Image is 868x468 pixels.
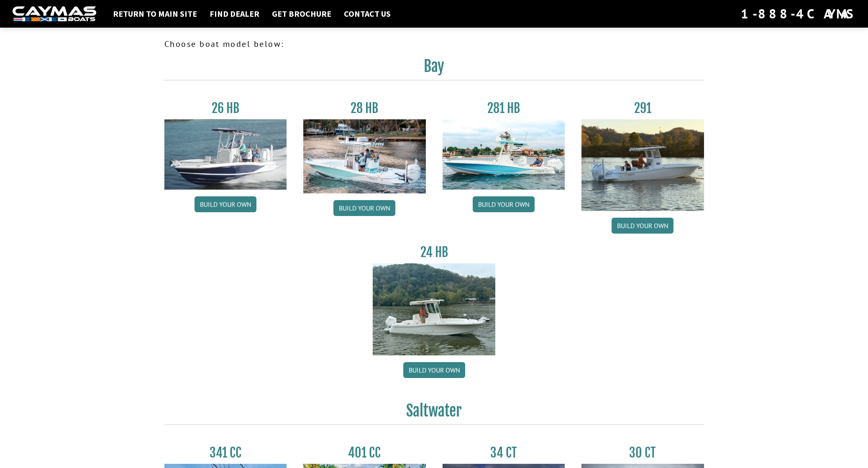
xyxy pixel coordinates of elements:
img: 28-hb-twin.jpg [443,119,565,190]
a: Get Brochure [268,8,335,19]
h3: 291 [581,100,704,116]
div: 1-888-4CAYMAS [741,5,855,23]
h3: 30 CT [581,445,704,460]
h3: 34 CT [443,445,565,460]
img: 28_hb_thumbnail_for_caymas_connect.jpg [303,119,426,193]
a: Return to main site [109,8,201,19]
h2: Saltwater [164,401,704,425]
img: 291_Thumbnail.jpg [581,119,704,211]
img: white-logo-c9c8dbefe5ff5ceceb0f0178aa75bf4bb51f6bca0971e226c86eb53dfe498488.png [13,6,96,22]
a: Build your own [333,200,395,216]
a: Build your own [473,196,535,212]
a: Build your own [403,362,465,378]
h3: 26 HB [164,100,287,116]
img: 24_HB_thumbnail.jpg [373,263,495,355]
a: Find Dealer [205,8,264,19]
a: Build your own [195,196,256,212]
img: 26_new_photo_resized.jpg [164,119,287,190]
a: Contact Us [340,8,395,19]
h3: 341 CC [164,445,287,460]
h2: Bay [164,57,704,80]
h3: 401 CC [303,445,426,460]
h3: 281 HB [443,100,565,116]
h3: 24 HB [373,244,495,260]
h3: 28 HB [303,100,426,116]
a: Build your own [612,218,673,234]
p: Choose boat model below: [164,38,704,50]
